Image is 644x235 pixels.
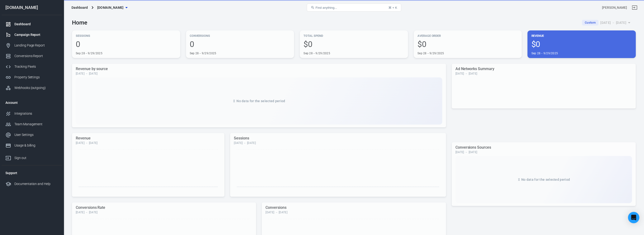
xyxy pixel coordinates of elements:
li: Support [2,167,62,179]
a: Dashboard [2,19,62,29]
div: Team Management [14,122,58,127]
a: Conversions Report [2,51,62,61]
div: Property Settings [14,75,58,80]
div: [DOMAIN_NAME] [2,5,62,10]
a: Webhooks (outgoing) [2,83,62,93]
span: Find anything... [316,6,337,9]
div: Webhooks (outgoing) [14,85,58,90]
a: Sign out [2,151,62,163]
a: Campaign Report [2,29,62,40]
h3: Home [72,19,87,26]
a: Property Settings [2,72,62,83]
li: Account [2,97,62,108]
div: Open Intercom Messenger [628,212,639,223]
div: Dashboard [14,22,58,27]
div: User Settings [14,132,58,137]
button: Find anything...⌘ + K [307,4,401,12]
div: Conversions Report [14,54,58,59]
div: Landing Page Report [14,43,58,48]
div: Sign out [14,155,58,160]
div: Documentation and Help [14,181,58,186]
div: Tracking Pixels [14,64,58,69]
div: Integrations [14,111,58,116]
div: Account id: BhKL7z2o [602,5,627,10]
a: Landing Page Report [2,40,62,51]
a: Integrations [2,108,62,119]
a: Sign out [629,2,640,13]
button: [DOMAIN_NAME] [95,3,129,12]
div: Usage & billing [14,143,58,148]
div: Dashboard [72,5,88,10]
div: Campaign Report [14,32,58,37]
a: Team Management [2,119,62,130]
div: ⌘ + K [388,6,397,9]
a: Tracking Pixels [2,61,62,72]
span: omegaindexer.com [97,5,124,11]
a: User Settings [2,130,62,140]
a: Usage & billing [2,140,62,151]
